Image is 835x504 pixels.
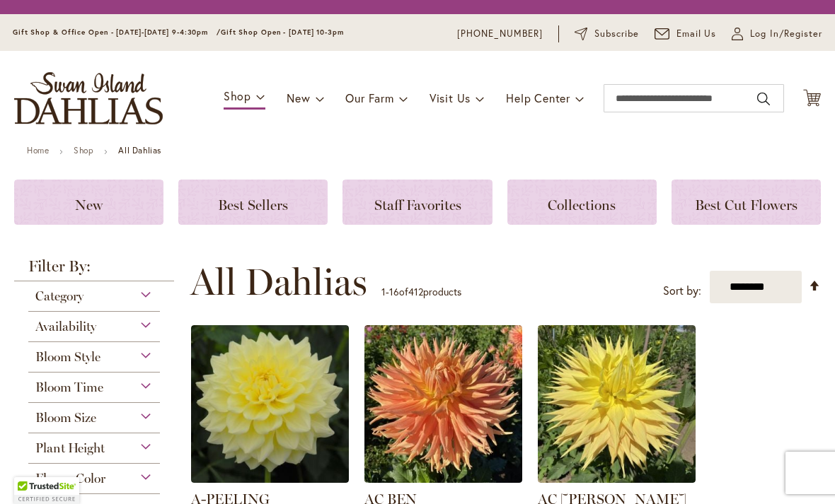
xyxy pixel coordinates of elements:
[287,90,310,105] span: New
[35,440,105,456] span: Plant Height
[14,259,174,281] strong: Filter By:
[364,472,522,486] a: AC BEN
[430,90,471,105] span: Visit Us
[27,145,49,156] a: Home
[575,27,639,41] a: Subscribe
[732,27,822,41] a: Log In/Register
[14,180,163,225] a: New
[750,27,822,41] span: Log In/Register
[178,180,328,225] a: Best Sellers
[191,472,349,486] a: A-Peeling
[695,197,797,213] span: Best Cut Flowers
[538,325,696,483] img: AC Jeri
[75,197,103,213] span: New
[507,180,657,225] a: Collections
[14,72,163,124] a: store logo
[676,27,717,41] span: Email Us
[190,261,367,303] span: All Dahlias
[74,145,93,156] a: Shop
[506,90,570,105] span: Help Center
[35,349,100,365] span: Bloom Style
[408,285,423,298] span: 412
[663,278,701,304] label: Sort by:
[757,88,770,110] button: Search
[35,288,83,304] span: Category
[35,471,105,486] span: Flower Color
[538,472,696,486] a: AC Jeri
[672,180,821,225] a: Best Cut Flowers
[374,197,461,213] span: Staff Favorites
[381,285,386,298] span: 1
[221,28,344,37] span: Gift Shop Open - [DATE] 10-3pm
[342,180,492,225] a: Staff Favorites
[35,380,103,395] span: Bloom Time
[548,197,616,213] span: Collections
[381,281,461,303] p: - of products
[224,88,251,103] span: Shop
[594,27,639,41] span: Subscribe
[118,145,161,156] strong: All Dahlias
[364,325,522,483] img: AC BEN
[345,90,393,105] span: Our Farm
[655,27,717,41] a: Email Us
[191,325,349,483] img: A-Peeling
[218,197,288,213] span: Best Sellers
[389,285,399,298] span: 16
[14,477,79,504] div: TrustedSite Certified
[35,410,96,426] span: Bloom Size
[35,319,96,334] span: Availability
[457,27,543,41] a: [PHONE_NUMBER]
[13,28,221,37] span: Gift Shop & Office Open - [DATE]-[DATE] 9-4:30pm /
